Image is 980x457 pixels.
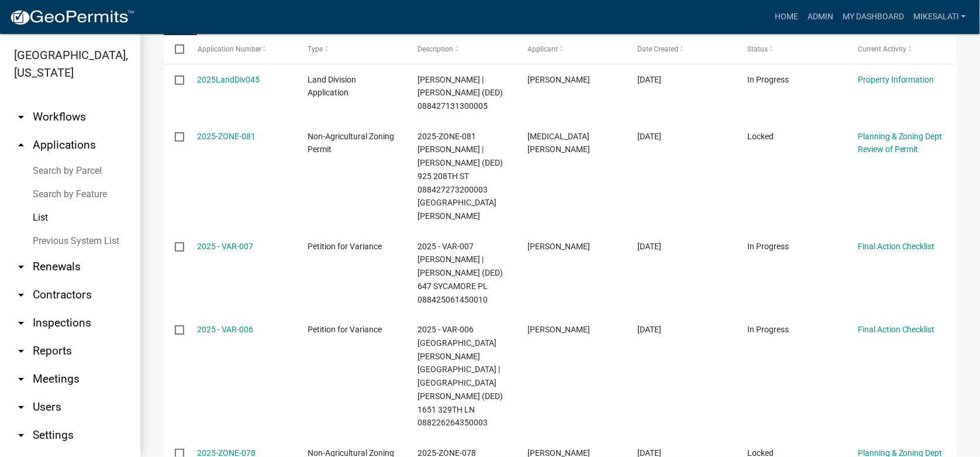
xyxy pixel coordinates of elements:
span: 09/02/2025 [638,242,662,251]
span: Application Number [198,45,261,53]
datatable-header-cell: Description [406,35,516,63]
span: Burdess, Michael P | Burdess, Rose Anna (DED) 088427131300005 [417,75,503,111]
a: Home [770,6,803,28]
datatable-header-cell: Type [296,35,406,63]
i: arrow_drop_up [14,138,28,152]
span: 09/16/2025 [638,75,662,84]
span: Bryan Olmstead [527,325,590,334]
i: arrow_drop_down [14,400,28,414]
i: arrow_drop_down [14,260,28,274]
span: 09/02/2025 [638,325,662,334]
a: MikeSalati [909,6,971,28]
span: Date Created [638,45,679,53]
span: In Progress [748,325,789,334]
i: arrow_drop_down [14,428,28,442]
span: 2025-ZONE-081 Rogers, Cole | Rogers, Greta (DED) 925 208TH ST 088427273200003 923 208th St Ogden [417,132,503,221]
a: Planning & Zoning Dept Review of Permit [858,132,943,154]
span: Type [308,45,323,53]
datatable-header-cell: Select [164,35,186,63]
datatable-header-cell: Status [737,35,847,63]
a: 2025-ZONE-081 [198,132,256,141]
i: arrow_drop_down [14,110,28,124]
a: Final Action Checklist [858,242,935,251]
span: 2025 - VAR-006 Olmstead, Bryan | Olmstead, Kimberly (DED) 1651 329TH LN 088226264350003 [417,325,503,427]
span: Tim Schwind [527,242,590,251]
i: arrow_drop_down [14,316,28,330]
a: My Dashboard [838,6,909,28]
datatable-header-cell: Current Activity [847,35,957,63]
span: Alli Rogers [527,132,590,154]
span: In Progress [748,75,789,84]
span: Non-Agricultural Zoning Permit [308,132,394,154]
a: Property Information [858,75,934,84]
span: Petition for Variance [308,325,382,334]
span: Current Activity [858,45,906,53]
span: 2025 - VAR-007 Oostenink, Marc J | Oostenink, Heidi M (DED) 647 SYCAMORE PL 088425061450010 [417,242,503,304]
span: Applicant [527,45,558,53]
datatable-header-cell: Application Number [186,35,296,63]
span: Noah Meeks [527,75,590,84]
a: 2025 - VAR-006 [198,325,254,334]
i: arrow_drop_down [14,372,28,386]
a: 2025LandDiv045 [198,75,260,84]
datatable-header-cell: Applicant [516,35,626,63]
a: 2025 - VAR-007 [198,242,254,251]
span: Locked [748,132,774,141]
span: Petition for Variance [308,242,382,251]
i: arrow_drop_down [14,288,28,302]
span: Status [748,45,768,53]
span: Land Division Application [308,75,356,98]
a: Admin [803,6,838,28]
span: 09/15/2025 [638,132,662,141]
span: In Progress [748,242,789,251]
span: Description [417,45,453,53]
a: Final Action Checklist [858,325,935,334]
datatable-header-cell: Date Created [626,35,736,63]
i: arrow_drop_down [14,344,28,358]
